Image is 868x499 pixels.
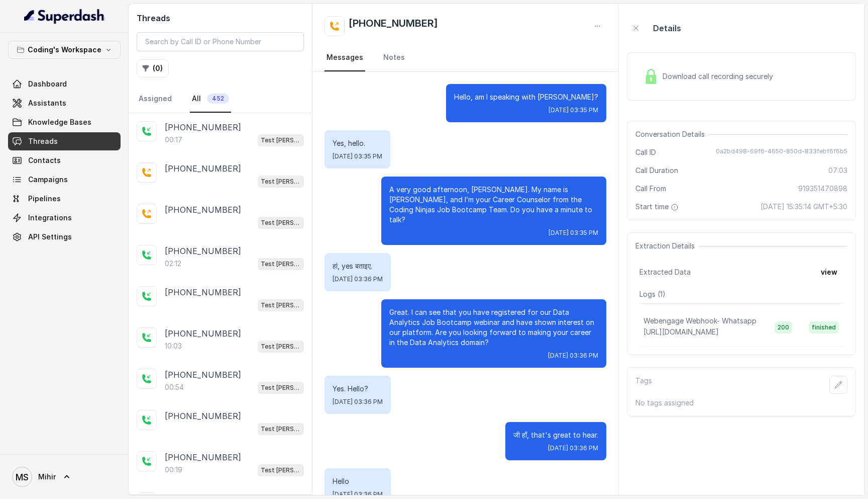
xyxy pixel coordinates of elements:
[635,241,699,251] span: Extraction Details
[389,307,598,348] p: Great. I can see that you have registered for our Data Analytics Job Bootcamp webinar and have sh...
[261,135,301,145] p: Test [PERSON_NAME]
[28,175,68,185] span: Campaigns
[333,398,383,406] span: [DATE] 03:36 PM
[513,430,598,440] p: जी हाँ, that's great to hear.
[8,41,121,59] button: Coding's Workspace
[24,8,105,24] img: light.svg
[333,476,383,486] p: Hello
[165,410,241,422] p: [PHONE_NUMBER]
[28,194,61,204] span: Pipelines
[635,129,709,139] span: Conversation Details
[548,352,598,360] span: [DATE] 03:36 PM
[165,286,241,298] p: [PHONE_NUMBER]
[38,472,56,482] span: Mihir
[28,213,72,223] span: Integrations
[798,184,847,194] span: 919351470898
[716,147,847,157] span: 0a2bd498-69f6-4650-850d-833febf6f6b5
[8,75,121,93] a: Dashboard
[165,162,241,175] p: [PHONE_NUMBER]
[165,451,241,463] p: [PHONE_NUMBER]
[137,86,174,113] a: Assigned
[165,135,182,145] p: 00:17
[643,69,659,84] img: Lock Icon
[261,424,301,434] p: Test [PERSON_NAME]
[207,94,229,104] span: 452
[165,245,241,257] p: [PHONE_NUMBER]
[635,165,678,176] span: Call Duration
[137,59,169,77] button: (0)
[28,136,58,146] span: Threads
[639,289,843,299] p: Logs ( 1 )
[549,106,598,114] span: [DATE] 03:35 PM
[635,376,652,394] p: Tags
[261,465,301,475] p: Test [PERSON_NAME]
[324,44,365,71] a: Messages
[165,204,241,216] p: [PHONE_NUMBER]
[349,16,438,36] h2: [PHONE_NUMBER]
[261,218,301,228] p: Test [PERSON_NAME]
[639,267,691,277] span: Extracted Data
[165,327,241,340] p: [PHONE_NUMBER]
[635,147,656,157] span: Call ID
[809,321,839,334] span: finished
[261,300,301,310] p: Test [PERSON_NAME]
[549,229,598,237] span: [DATE] 03:35 PM
[28,79,67,89] span: Dashboard
[137,86,304,113] nav: Tabs
[28,117,91,127] span: Knowledge Bases
[261,259,301,269] p: Test [PERSON_NAME]
[333,152,382,160] span: [DATE] 03:35 PM
[137,12,304,24] h2: Threads
[8,132,121,150] a: Threads
[28,155,61,165] span: Contacts
[28,232,72,242] span: API Settings
[663,71,777,81] span: Download call recording securely
[28,98,66,108] span: Assistants
[165,259,181,269] p: 02:12
[333,138,382,148] p: Yes, hello.
[643,316,756,326] p: Webengage Webhook- Whatsapp
[643,327,719,336] span: [URL][DOMAIN_NAME]
[261,342,301,352] p: Test [PERSON_NAME]
[8,209,121,227] a: Integrations
[8,228,121,246] a: API Settings
[261,177,301,187] p: Test [PERSON_NAME]
[8,113,121,131] a: Knowledge Bases
[828,165,847,176] span: 07:03
[28,44,101,56] p: Coding's Workspace
[165,369,241,381] p: [PHONE_NUMBER]
[165,382,184,392] p: 00:54
[775,321,792,334] span: 200
[165,341,182,351] p: 10:03
[548,444,598,452] span: [DATE] 03:36 PM
[190,86,231,113] a: All452
[137,32,304,51] input: Search by Call ID or Phone Number
[389,185,598,225] p: A very good afternoon, [PERSON_NAME]. My name is [PERSON_NAME], and I’m your Career Counselor fro...
[635,398,847,408] p: No tags assigned
[8,171,121,189] a: Campaigns
[815,263,843,281] button: view
[333,275,383,283] span: [DATE] 03:36 PM
[165,121,241,133] p: [PHONE_NUMBER]
[635,202,681,212] span: Start time
[324,44,606,71] nav: Tabs
[8,463,121,491] a: Mihir
[8,94,121,112] a: Assistants
[761,202,847,212] span: [DATE] 15:35:14 GMT+5:30
[8,190,121,208] a: Pipelines
[261,383,301,393] p: Test [PERSON_NAME]
[333,261,383,271] p: हां, yes बताइए.
[165,465,182,475] p: 00:19
[454,92,598,102] p: Hello, am I speaking with [PERSON_NAME]?
[381,44,407,71] a: Notes
[653,22,681,34] p: Details
[16,472,29,482] text: MS
[333,490,383,498] span: [DATE] 03:36 PM
[635,184,666,194] span: Call From
[333,384,383,394] p: Yes. Hello?
[8,151,121,170] a: Contacts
